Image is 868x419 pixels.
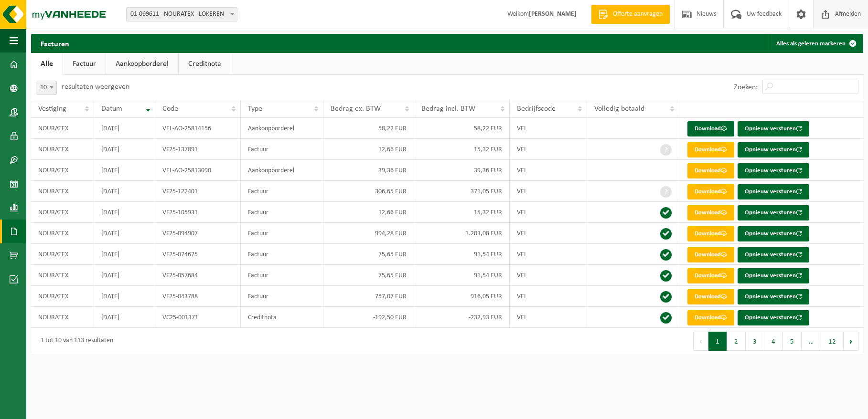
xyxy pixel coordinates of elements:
[687,163,734,178] a: Download
[323,223,414,244] td: 994,28 EUR
[414,223,510,244] td: 1.203,08 EUR
[31,286,94,307] td: NOURATEX
[687,121,734,136] a: Download
[241,286,323,307] td: Factuur
[241,139,323,160] td: Factuur
[241,202,323,223] td: Factuur
[36,333,113,350] div: 1 tot 10 van 113 resultaten
[31,118,94,139] td: NOURATEX
[106,53,178,75] a: Aankoopborderel
[94,307,155,328] td: [DATE]
[734,84,758,91] label: Zoeken:
[94,160,155,181] td: [DATE]
[510,118,587,139] td: VEL
[248,105,262,113] span: Type
[510,181,587,202] td: VEL
[323,160,414,181] td: 39,36 EUR
[179,53,231,75] a: Creditnota
[510,265,587,286] td: VEL
[31,34,79,52] h2: Facturen
[844,332,858,351] button: Next
[38,105,66,113] span: Vestiging
[241,118,323,139] td: Aankoopborderel
[241,244,323,265] td: Factuur
[687,289,734,304] a: Download
[687,247,734,262] a: Download
[687,226,734,241] a: Download
[594,105,644,113] span: Volledig betaald
[738,289,809,304] button: Opnieuw versturen
[94,286,155,307] td: [DATE]
[101,105,122,113] span: Datum
[738,268,809,283] button: Opnieuw versturen
[783,332,802,351] button: 5
[708,332,727,351] button: 1
[323,244,414,265] td: 75,65 EUR
[31,244,94,265] td: NOURATEX
[510,307,587,328] td: VEL
[155,223,241,244] td: VF25-094907
[414,265,510,286] td: 91,54 EUR
[510,160,587,181] td: VEL
[127,8,237,21] span: 01-069611 - NOURATEX - LOKEREN
[155,265,241,286] td: VF25-057684
[414,202,510,223] td: 15,32 EUR
[323,286,414,307] td: 757,07 EUR
[155,160,241,181] td: VEL-AO-25813090
[31,53,63,75] a: Alle
[421,105,475,113] span: Bedrag incl. BTW
[94,139,155,160] td: [DATE]
[155,118,241,139] td: VEL-AO-25814156
[31,265,94,286] td: NOURATEX
[414,139,510,160] td: 15,32 EUR
[94,181,155,202] td: [DATE]
[31,223,94,244] td: NOURATEX
[162,105,178,113] span: Code
[323,202,414,223] td: 12,66 EUR
[738,247,809,262] button: Opnieuw versturen
[738,310,809,325] button: Opnieuw versturen
[241,160,323,181] td: Aankoopborderel
[687,205,734,220] a: Download
[738,226,809,241] button: Opnieuw versturen
[241,223,323,244] td: Factuur
[323,139,414,160] td: 12,66 EUR
[94,202,155,223] td: [DATE]
[155,181,241,202] td: VF25-122401
[241,181,323,202] td: Factuur
[510,139,587,160] td: VEL
[323,181,414,202] td: 306,65 EUR
[241,307,323,328] td: Creditnota
[687,268,734,283] a: Download
[510,202,587,223] td: VEL
[94,265,155,286] td: [DATE]
[510,223,587,244] td: VEL
[802,332,821,351] span: …
[36,81,56,94] span: 10
[764,332,783,351] button: 4
[94,118,155,139] td: [DATE]
[31,307,94,328] td: NOURATEX
[31,160,94,181] td: NOURATEX
[727,332,746,351] button: 2
[331,105,381,113] span: Bedrag ex. BTW
[323,307,414,328] td: -192,50 EUR
[693,332,708,351] button: Previous
[323,118,414,139] td: 58,22 EUR
[155,202,241,223] td: VF25-105931
[687,310,734,325] a: Download
[155,139,241,160] td: VF25-137891
[241,265,323,286] td: Factuur
[591,5,670,24] a: Offerte aanvragen
[769,34,862,53] button: Alles als gelezen markeren
[687,184,734,199] a: Download
[529,10,577,18] strong: [PERSON_NAME]
[738,163,809,178] button: Opnieuw versturen
[155,286,241,307] td: VF25-043788
[31,181,94,202] td: NOURATEX
[738,121,809,136] button: Opnieuw versturen
[821,332,844,351] button: 12
[126,7,237,21] span: 01-069611 - NOURATEX - LOKEREN
[31,139,94,160] td: NOURATEX
[36,81,57,95] span: 10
